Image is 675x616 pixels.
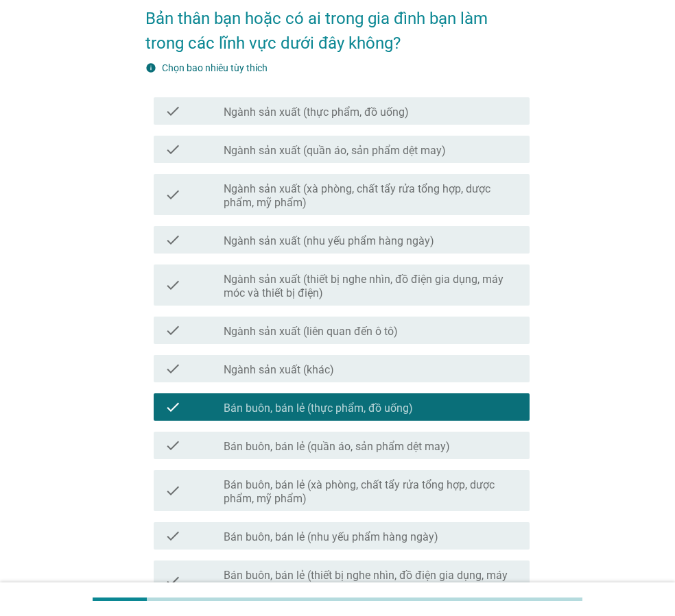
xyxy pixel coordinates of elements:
[165,232,181,248] i: check
[224,363,334,377] label: Ngành sản xuất (khác)
[224,273,519,300] label: Ngành sản xuất (thiết bị nghe nhìn, đồ điện gia dụng, máy móc và thiết bị điện)
[165,103,181,119] i: check
[165,322,181,338] i: check
[165,437,181,454] i: check
[165,399,181,415] i: check
[224,144,446,158] label: Ngành sản xuất (quần áo, sản phẩm dệt may)
[165,360,181,377] i: check
[224,325,398,338] label: Ngành sản xuất (liên quan đến ô tô)
[165,528,181,544] i: check
[165,270,181,300] i: check
[162,62,268,73] label: Chọn bao nhiêu tùy thích
[165,566,181,596] i: check
[165,141,181,158] i: check
[224,440,450,454] label: Bán buôn, bán lẻ (quần áo, sản phẩm dệt may)
[224,530,438,544] label: Bán buôn, bán lẻ (nhu yếu phẩm hàng ngày)
[224,569,519,596] label: Bán buôn, bán lẻ (thiết bị nghe nhìn, đồ điện gia dụng, máy móc và thiết bị điện)
[145,62,156,73] i: info
[165,476,181,506] i: check
[224,182,519,210] label: Ngành sản xuất (xà phòng, chất tẩy rửa tổng hợp, dược phẩm, mỹ phẩm)
[224,478,519,506] label: Bán buôn, bán lẻ (xà phòng, chất tẩy rửa tổng hợp, dược phẩm, mỹ phẩm)
[224,106,409,119] label: Ngành sản xuất (thực phẩm, đồ uống)
[165,180,181,210] i: check
[224,234,434,248] label: Ngành sản xuất (nhu yếu phẩm hàng ngày)
[224,402,413,415] label: Bán buôn, bán lẻ (thực phẩm, đồ uống)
